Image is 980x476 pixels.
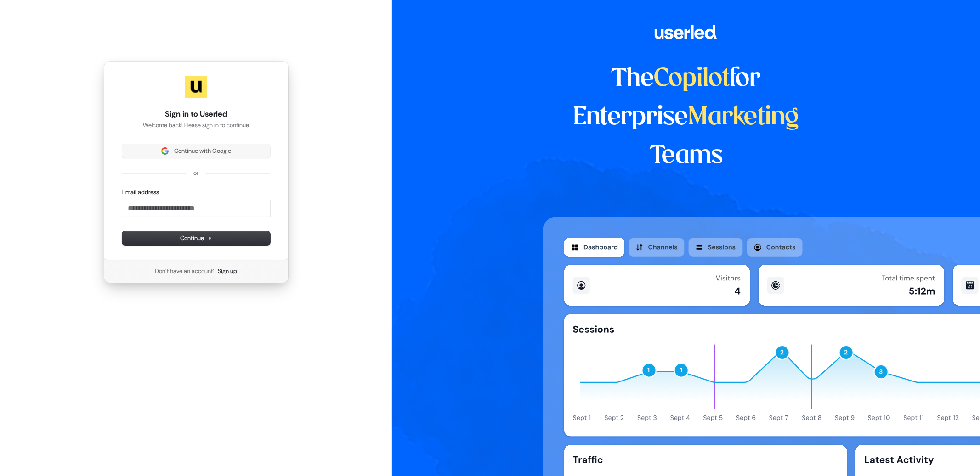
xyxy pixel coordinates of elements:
[688,106,799,129] span: Marketing
[122,121,270,129] p: Welcome back! Please sign in to continue
[122,231,270,245] button: Continue
[180,234,212,242] span: Continue
[122,144,270,158] button: Sign in with GoogleContinue with Google
[543,60,830,175] h1: The for Enterprise Teams
[122,109,270,120] h1: Sign in to Userled
[193,169,198,177] p: or
[161,147,169,155] img: Sign in with Google
[654,67,730,91] span: Copilot
[218,267,237,275] a: Sign up
[155,267,216,275] span: Don’t have an account?
[174,147,231,155] span: Continue with Google
[185,76,207,98] img: Userled
[122,188,159,196] label: Email address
